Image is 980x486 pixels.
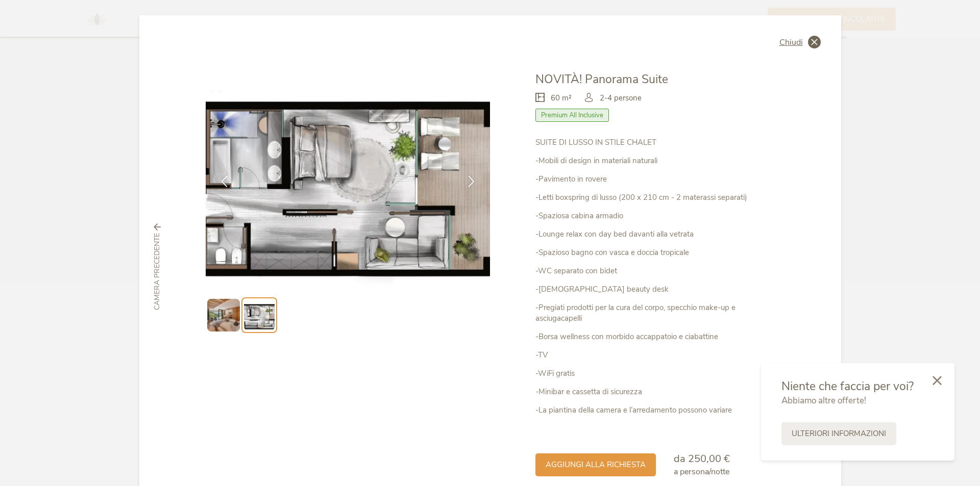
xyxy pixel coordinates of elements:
[551,93,572,104] span: 60 m²
[152,233,162,310] span: Camera precedente
[535,266,774,276] p: -WC separato con bidet
[535,156,774,166] p: -Mobili di design in materiali naturali
[535,109,609,122] span: Premium All Inclusive
[535,137,774,148] p: SUITE DI LUSSO IN STILE CHALET
[781,378,914,394] span: Niente che faccia per voi?
[781,422,896,445] a: Ulteriori informazioni
[781,395,866,406] span: Abbiamo altre offerte!
[535,174,774,185] p: -Pavimento in rovere
[535,247,774,258] p: -Spazioso bagno con vasca e doccia tropicale
[535,192,774,203] p: -Letti boxspring di lusso (200 x 210 cm - 2 materassi separati)
[206,71,491,285] img: NOVITÀ! Panorama Suite
[779,38,803,46] span: Chiudi
[535,229,774,240] p: -Lounge relax con day bed davanti alla vetrata
[535,211,774,221] p: -Spaziosa cabina armadio
[600,93,642,104] span: 2-4 persone
[535,71,668,87] span: NOVITÀ! Panorama Suite
[792,428,886,439] span: Ulteriori informazioni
